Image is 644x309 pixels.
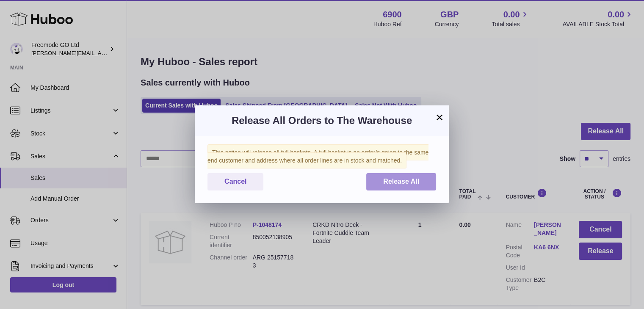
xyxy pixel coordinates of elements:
[366,173,436,190] button: Release All
[207,144,428,168] span: This action will release all full baskets. A full basket is an order/s going to the same end cust...
[383,178,419,185] span: Release All
[434,112,445,122] button: ×
[207,173,263,190] button: Cancel
[207,114,436,127] h3: Release All Orders to The Warehouse
[224,178,246,185] span: Cancel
